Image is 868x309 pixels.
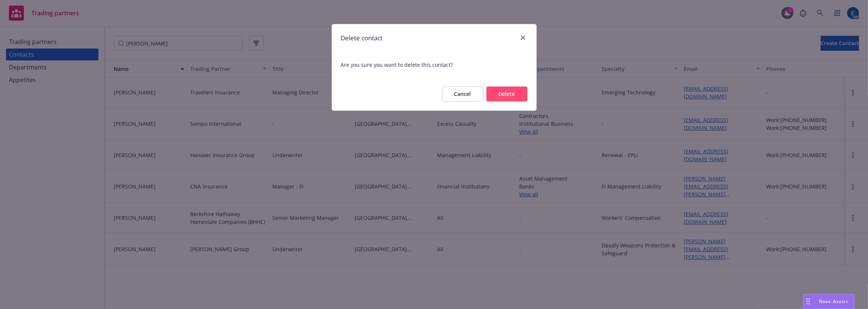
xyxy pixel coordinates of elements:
[332,52,536,78] span: Are you sure you want to delete this contact?
[442,87,483,102] button: Cancel
[803,294,813,309] div: Drag to move
[341,33,383,43] h1: Delete contact
[819,298,848,305] span: Nova Assist
[803,294,855,309] button: Nova Assist
[486,87,527,102] button: Delete
[518,33,527,42] a: close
